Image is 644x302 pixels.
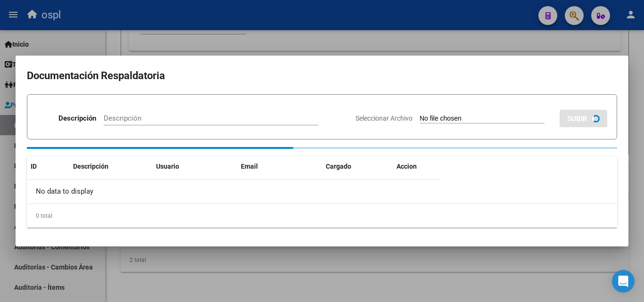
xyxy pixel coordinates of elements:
[393,156,440,177] datatable-header-cell: Accion
[355,114,413,122] span: Seleccionar Archivo
[567,114,587,123] span: SUBIR
[73,163,108,170] span: Descripción
[31,163,37,170] span: ID
[27,180,440,204] div: No data to display
[58,113,96,124] p: Descripción
[612,270,635,293] div: Open Intercom Messenger
[27,67,617,85] h2: Documentación Respaldatoria
[326,163,351,170] span: Cargado
[27,156,69,177] datatable-header-cell: ID
[156,163,179,170] span: Usuario
[27,204,617,228] div: 0 total
[560,110,607,127] button: SUBIR
[396,163,417,170] span: Accion
[241,163,258,170] span: Email
[69,156,152,177] datatable-header-cell: Descripción
[237,156,322,177] datatable-header-cell: Email
[152,156,237,177] datatable-header-cell: Usuario
[322,156,393,177] datatable-header-cell: Cargado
